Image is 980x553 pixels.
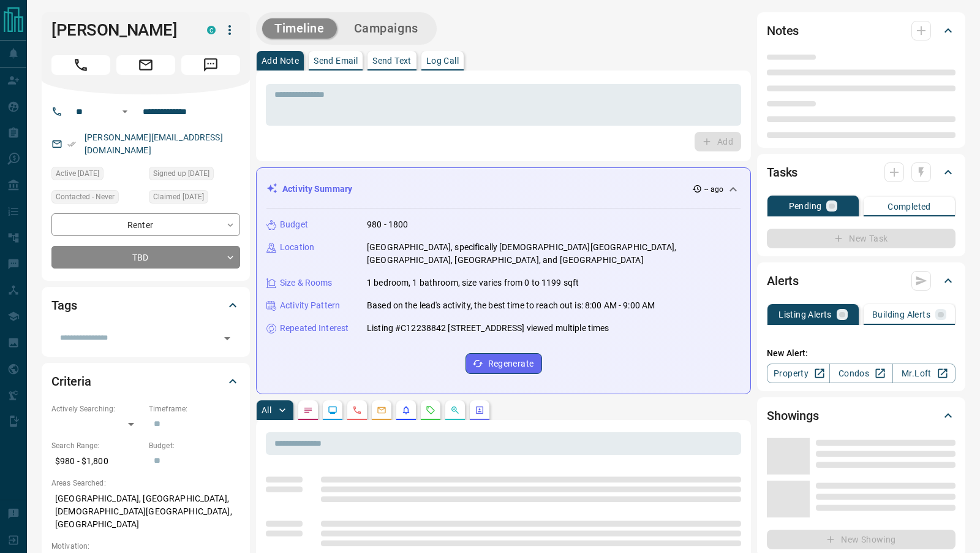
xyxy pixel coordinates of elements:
h2: Criteria [51,372,91,391]
p: Location [280,241,314,254]
a: [PERSON_NAME][EMAIL_ADDRESS][DOMAIN_NAME] [85,132,223,155]
p: Areas Searched: [51,478,240,489]
span: Contacted - Never [56,191,115,203]
p: 1 bedroom, 1 bathroom, size varies from 0 to 1199 sqft [367,276,579,289]
p: Completed [888,202,931,211]
span: Claimed [DATE] [153,191,204,203]
div: TBD [51,246,240,269]
h2: Alerts [767,271,799,291]
svg: Notes [303,405,313,415]
p: -- ago [704,184,723,195]
button: Open [219,330,236,347]
a: Condos [829,364,892,383]
svg: Lead Browsing Activity [328,405,337,415]
span: Email [116,55,175,75]
svg: Calls [352,405,362,415]
div: Tags [51,291,240,320]
p: [GEOGRAPHIC_DATA], [GEOGRAPHIC_DATA], [DEMOGRAPHIC_DATA][GEOGRAPHIC_DATA], [GEOGRAPHIC_DATA] [51,489,240,535]
p: Budget: [149,440,240,451]
span: Signed up [DATE] [153,167,209,180]
p: Motivation: [51,541,240,552]
h2: Tags [51,296,77,315]
div: Tasks [767,158,956,187]
svg: Requests [426,405,435,415]
svg: Email Verified [67,140,76,148]
p: Listing #C12238842 [STREET_ADDRESS] viewed multiple times [367,322,609,335]
p: 980 - 1800 [367,218,408,231]
p: Send Email [314,56,358,65]
a: Mr.Loft [892,364,956,383]
div: condos.ca [207,26,216,34]
p: Activity Pattern [280,299,340,312]
span: Active [DATE] [56,167,99,180]
div: Mon Nov 22 2021 [149,167,240,184]
button: Timeline [262,18,337,39]
div: Renter [51,213,240,236]
p: Add Note [262,56,299,65]
p: Budget [280,218,308,231]
button: Open [118,104,132,119]
p: Listing Alerts [778,310,832,319]
div: Showings [767,401,956,430]
p: Timeframe: [149,403,240,414]
svg: Opportunities [450,405,460,415]
div: Activity Summary-- ago [266,178,741,200]
p: Activity Summary [282,183,352,196]
h2: Tasks [767,162,797,182]
p: Search Range: [51,440,143,451]
button: Regenerate [466,353,542,374]
h2: Notes [767,21,799,40]
p: All [262,406,271,414]
svg: Agent Actions [475,405,484,415]
p: Send Text [372,56,412,65]
svg: Emails [377,405,386,415]
a: Property [767,364,830,383]
p: Repeated Interest [280,322,349,335]
h2: Showings [767,406,819,425]
button: Campaigns [342,18,431,39]
p: $980 - $1,800 [51,451,143,471]
div: Wed Aug 13 2025 [51,167,143,184]
div: Notes [767,16,956,45]
p: Based on the lead's activity, the best time to reach out is: 8:00 AM - 9:00 AM [367,299,655,312]
span: Call [51,55,110,75]
span: Message [181,55,240,75]
div: Criteria [51,367,240,396]
div: Alerts [767,266,956,296]
p: [GEOGRAPHIC_DATA], specifically [DEMOGRAPHIC_DATA][GEOGRAPHIC_DATA], [GEOGRAPHIC_DATA], [GEOGRAPH... [367,241,741,267]
p: Size & Rooms [280,276,333,289]
svg: Listing Alerts [401,405,411,415]
p: Actively Searching: [51,403,143,414]
p: New Alert: [767,347,956,360]
p: Log Call [426,56,459,65]
h1: [PERSON_NAME] [51,20,189,40]
p: Building Alerts [872,310,930,319]
p: Pending [789,202,822,210]
div: Wed Aug 13 2025 [149,190,240,207]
